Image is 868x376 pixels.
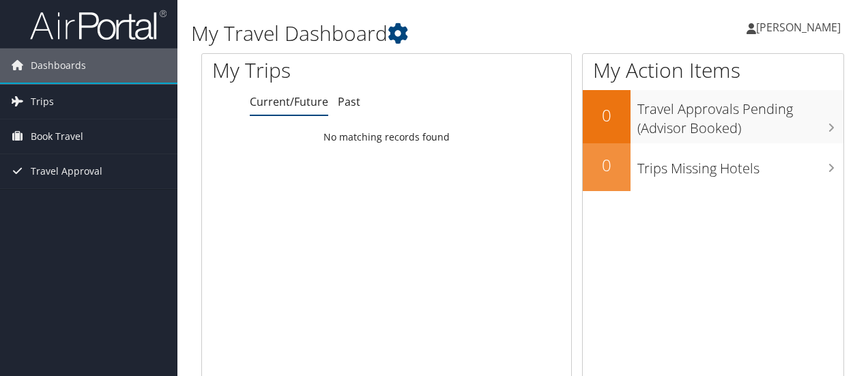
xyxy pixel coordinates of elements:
h3: Travel Approvals Pending (Advisor Booked) [637,93,843,138]
h3: Trips Missing Hotels [637,152,843,178]
img: airportal-logo.png [30,9,167,41]
a: Past [338,94,360,109]
a: 0Travel Approvals Pending (Advisor Booked) [583,90,843,143]
h2: 0 [583,104,631,127]
h1: My Action Items [583,56,843,85]
span: Travel Approval [31,154,102,188]
h1: My Travel Dashboard [191,19,633,48]
h2: 0 [583,154,631,177]
span: [PERSON_NAME] [756,20,841,35]
a: 0Trips Missing Hotels [583,143,843,191]
span: Trips [31,85,54,119]
span: Dashboards [31,48,86,83]
td: No matching records found [202,125,571,149]
a: [PERSON_NAME] [747,7,854,48]
h1: My Trips [212,56,407,85]
span: Book Travel [31,119,83,154]
a: Current/Future [250,94,328,109]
